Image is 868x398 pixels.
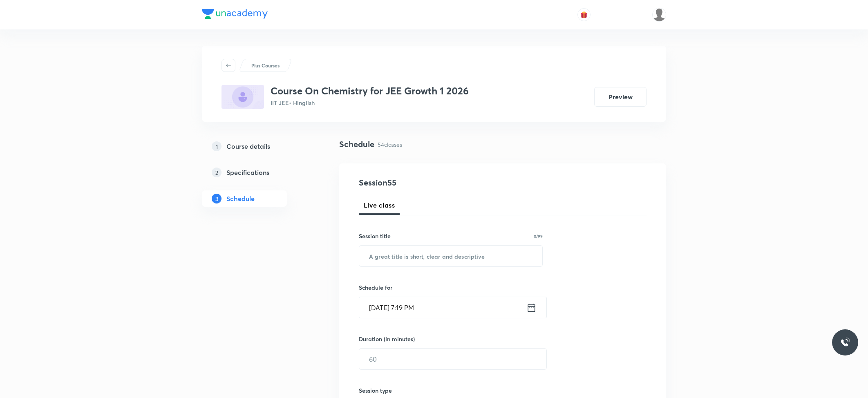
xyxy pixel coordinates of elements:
[202,164,313,181] a: 2Specifications
[594,87,647,107] button: Preview
[359,386,392,395] h6: Session type
[840,338,850,347] img: ttu
[271,98,469,107] p: IIT JEE • Hinglish
[202,138,313,154] a: 1Course details
[226,141,270,151] h5: Course details
[202,9,268,19] img: Company Logo
[221,85,264,109] img: 0366B5F7-30BD-46CD-B150-A771C74CD8E9_plus.png
[378,140,402,149] p: 54 classes
[226,194,255,203] h5: Schedule
[202,9,268,21] a: Company Logo
[359,177,508,189] h4: Session 55
[212,194,221,203] p: 3
[212,141,221,151] p: 1
[359,349,546,369] input: 60
[359,335,415,343] h6: Duration (in minutes)
[359,246,542,266] input: A great title is short, clear and descriptive
[359,232,391,240] h6: Session title
[339,138,374,150] h4: Schedule
[577,8,591,21] button: avatar
[652,8,666,22] img: Divya tyagi
[251,62,280,69] p: Plus Courses
[534,234,543,238] p: 0/99
[580,11,588,18] img: avatar
[364,200,395,210] span: Live class
[212,168,221,177] p: 2
[226,168,269,177] h5: Specifications
[359,283,543,292] h6: Schedule for
[271,85,469,97] h3: Course On Chemistry for JEE Growth 1 2026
